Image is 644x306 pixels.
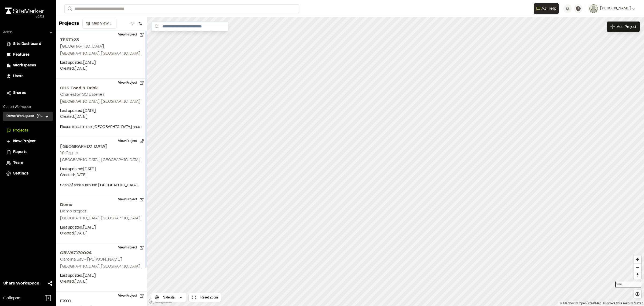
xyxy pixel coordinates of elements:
[60,172,143,178] p: Created: [DATE]
[115,79,147,87] button: View Project
[60,183,143,188] p: Scan of area surround [GEOGRAPHIC_DATA].
[115,195,147,204] button: View Project
[589,4,598,13] img: User
[60,51,143,57] p: [GEOGRAPHIC_DATA], [GEOGRAPHIC_DATA]
[589,4,635,13] button: [PERSON_NAME]
[630,301,643,305] a: Maxar
[6,171,49,177] a: Settings
[615,282,641,287] div: 3 mi
[64,4,74,13] button: Search
[60,108,143,114] p: Last updated: [DATE]
[5,8,44,14] img: rebrand.png
[60,45,104,48] h2: [GEOGRAPHIC_DATA]
[13,63,36,69] span: Workspaces
[60,114,143,120] p: Created: [DATE]
[189,293,221,302] button: Reset Zoom
[60,216,143,222] p: [GEOGRAPHIC_DATA], [GEOGRAPHIC_DATA]
[60,151,78,155] h2: 19 Crg Ln
[60,273,143,279] p: Last updated: [DATE]
[634,255,641,263] button: Zoom in
[59,20,79,27] p: Projects
[115,30,147,39] button: View Project
[600,6,631,12] span: [PERSON_NAME]
[60,225,143,231] p: Last updated: [DATE]
[60,298,143,304] h2: EX01
[13,41,41,47] span: Site Dashboard
[60,85,143,91] h2: CHS Food & Drink
[634,271,641,279] span: Reset bearing to north
[634,263,641,271] button: Zoom out
[6,41,49,47] a: Site Dashboard
[603,301,630,305] a: Map feedback
[6,90,49,96] a: Shares
[13,149,27,155] span: Reports
[634,290,641,298] button: Find my location
[60,250,143,256] h2: CBWA7172024
[3,105,53,109] p: Current Workspace
[60,37,143,43] h2: TEST123
[60,258,122,261] h2: Carolina Bay - [PERSON_NAME]
[115,291,147,300] button: View Project
[60,66,143,72] p: Created: [DATE]
[560,301,575,305] a: Mapbox
[60,202,143,208] h2: Demo
[13,138,36,144] span: New Project
[6,52,49,58] a: Features
[3,295,20,301] span: Collapse
[3,280,39,287] span: Share Workspace
[13,52,30,58] span: Features
[13,73,23,79] span: Users
[151,293,186,302] button: Satellite
[60,166,143,172] p: Last updated: [DATE]
[6,138,49,144] a: New Project
[60,124,143,130] p: Places to eat in the [GEOGRAPHIC_DATA] area.
[634,264,641,271] span: Zoom out
[60,231,143,237] p: Created: [DATE]
[6,149,49,155] a: Reports
[6,73,49,79] a: Users
[6,63,49,69] a: Workspaces
[60,209,86,213] h2: Demo project
[60,93,105,97] h2: Charleston SC Eateries
[60,99,143,105] p: [GEOGRAPHIC_DATA], [GEOGRAPHIC_DATA]
[6,114,44,119] h3: Demo Workspace- [PERSON_NAME]
[534,3,559,14] button: Open AI Assistant
[617,24,636,29] span: Add Project
[13,171,28,177] span: Settings
[149,298,172,304] a: Mapbox logo
[5,14,44,19] div: Oh geez...please don't...
[3,30,13,35] p: Admin
[60,279,143,285] p: Created: [DATE]
[13,128,28,134] span: Projects
[13,90,26,96] span: Shares
[541,5,557,12] span: AI Help
[115,137,147,145] button: View Project
[115,243,147,252] button: View Project
[60,60,143,66] p: Last updated: [DATE]
[60,157,143,163] p: [GEOGRAPHIC_DATA], [GEOGRAPHIC_DATA]
[6,160,49,166] a: Team
[6,128,49,134] a: Projects
[13,160,23,166] span: Team
[60,143,143,150] h2: [GEOGRAPHIC_DATA]
[60,264,143,270] p: [GEOGRAPHIC_DATA], [GEOGRAPHIC_DATA]
[534,3,561,14] div: Open AI Assistant
[576,301,602,305] a: OpenStreetMap
[634,271,641,279] button: Reset bearing to north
